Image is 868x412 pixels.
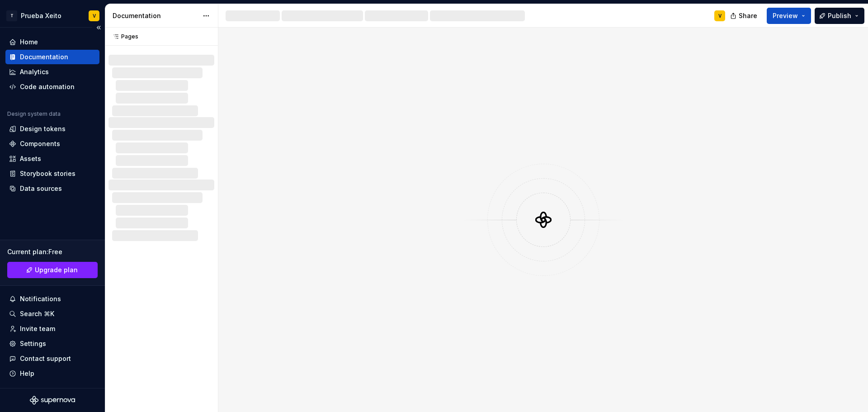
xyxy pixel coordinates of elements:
div: Prueba Xeito [21,11,61,20]
svg: Supernova Logo [30,396,75,405]
button: Upgrade plan [7,262,98,278]
button: Help [5,366,99,381]
a: Settings [5,336,99,351]
div: Pages [108,33,138,40]
div: Analytics [20,67,49,76]
button: Share [726,8,763,24]
div: Design tokens [20,124,66,133]
div: Assets [20,154,41,163]
div: Notifications [20,294,61,303]
a: Data sources [5,181,99,196]
div: Documentation [113,11,198,20]
a: Documentation [5,50,99,64]
div: Help [20,369,34,378]
div: Search ⌘K [20,309,54,318]
div: Code automation [20,82,75,91]
div: Storybook stories [20,169,75,178]
a: Invite team [5,322,99,336]
div: Documentation [20,52,68,62]
button: Search ⌘K [5,307,99,321]
button: Contact support [5,351,99,366]
div: Current plan : Free [7,247,98,256]
a: Code automation [5,80,99,94]
span: Upgrade plan [35,265,78,275]
div: Data sources [20,184,62,193]
div: Invite team [20,324,55,333]
button: Preview [767,8,811,24]
span: Preview [773,11,798,20]
button: TPrueba XeitoV [2,6,103,25]
button: Collapse sidebar [92,21,105,34]
div: V [93,12,96,19]
button: Publish [815,8,864,24]
a: Assets [5,152,99,166]
div: Home [20,38,38,47]
div: V [718,12,722,19]
div: T [6,10,17,21]
span: Publish [828,11,851,20]
div: Settings [20,339,46,348]
a: Design tokens [5,122,99,136]
div: Components [20,139,60,148]
div: Contact support [20,354,71,363]
a: Analytics [5,65,99,79]
a: Home [5,35,99,49]
a: Components [5,137,99,151]
button: Notifications [5,292,99,306]
span: Share [739,11,757,20]
a: Storybook stories [5,166,99,181]
div: Design system data [7,110,61,118]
